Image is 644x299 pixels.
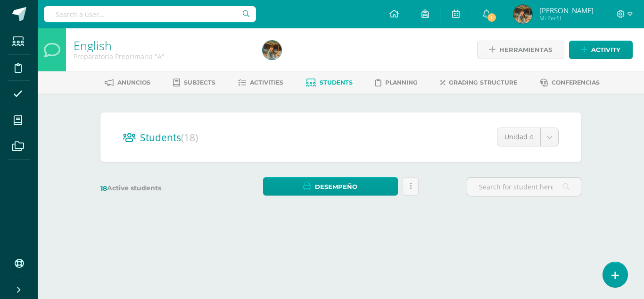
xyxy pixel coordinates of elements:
[306,75,353,90] a: Students
[74,39,251,52] h1: English
[539,6,594,15] span: [PERSON_NAME]
[385,79,418,86] span: Planning
[513,5,532,24] img: 2dbaa8b142e8d6ddec163eea0aedc140.png
[184,79,215,86] span: Subjects
[449,79,517,86] span: Grading structure
[499,41,552,59] span: Herramientas
[173,75,215,90] a: Subjects
[477,41,564,59] a: Herramientas
[263,177,397,196] a: Desempeño
[74,37,112,53] a: English
[539,14,594,22] span: Mi Perfil
[440,75,517,90] a: Grading structure
[315,178,357,196] span: Desempeño
[375,75,418,90] a: Planning
[238,75,283,90] a: Activities
[74,52,251,61] div: Preparatoria Preprimaria 'A'
[504,128,533,146] span: Unidad 4
[591,41,620,59] span: Activity
[263,41,281,60] img: 2dbaa8b142e8d6ddec163eea0aedc140.png
[320,79,353,86] span: Students
[467,178,581,196] input: Search for student here…
[540,75,600,90] a: Conferencias
[105,75,150,90] a: Anuncios
[250,79,283,86] span: Activities
[487,12,497,23] span: 1
[100,184,215,193] label: Active students
[100,184,107,193] span: 18
[140,131,198,144] span: Students
[117,79,150,86] span: Anuncios
[497,128,558,146] a: Unidad 4
[569,41,633,59] a: Activity
[552,79,600,86] span: Conferencias
[181,131,198,144] span: (18)
[44,6,256,22] input: Search a user…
